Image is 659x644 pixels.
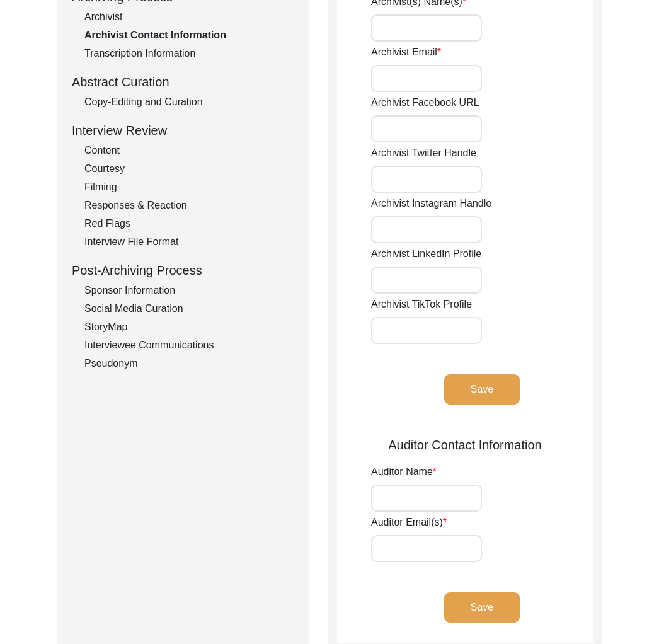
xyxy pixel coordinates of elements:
button: Save [444,592,520,623]
div: Archivist Contact Information [84,28,294,43]
div: Interview Review [72,121,294,140]
div: Interviewee Communications [84,338,294,353]
label: Archivist Instagram Handle [371,196,491,211]
div: Red Flags [84,216,294,231]
div: Copy-Editing and Curation [84,95,294,110]
div: Transcription Information [84,46,294,61]
div: Content [84,143,294,158]
div: StoryMap [84,319,294,335]
label: Archivist Email [371,45,441,60]
label: Archivist LinkedIn Profile [371,246,481,262]
div: Auditor Contact Information [337,435,593,454]
div: Social Media Curation [84,301,294,316]
label: Archivist Twitter Handle [371,146,476,161]
div: Archivist [84,9,294,25]
label: Archivist Facebook URL [371,95,479,110]
div: Courtesy [84,161,294,176]
label: Auditor Email(s) [371,515,447,530]
label: Archivist TikTok Profile [371,297,472,312]
label: Auditor Name [371,464,437,480]
div: Pseudonym [84,356,294,371]
div: Responses & Reaction [84,198,294,213]
div: Filming [84,180,294,195]
div: Post-Archiving Process [72,261,294,280]
button: Save [444,374,520,405]
div: Sponsor Information [84,283,294,298]
div: Interview File Format [84,234,294,250]
div: Abstract Curation [72,72,294,91]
